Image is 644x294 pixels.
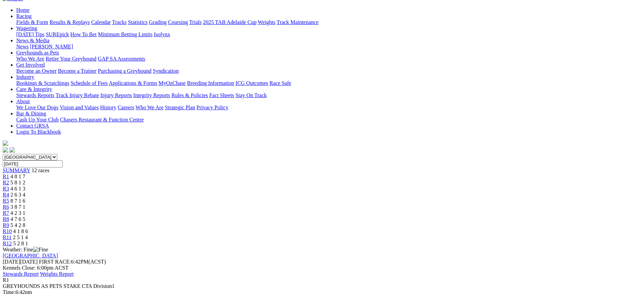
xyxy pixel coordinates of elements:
span: 2 5 1 4 [13,234,28,240]
div: Industry [16,80,641,86]
a: R9 [3,222,9,228]
div: GREYHOUNDS AS PETS STAKE CTA Division1 [3,283,641,289]
span: 8 7 1 6 [11,198,25,204]
a: Race Safe [269,80,291,86]
a: Retire Your Greyhound [46,56,97,62]
a: Bookings & Scratchings [16,80,69,86]
span: 4 2 3 1 [11,210,25,216]
a: Minimum Betting Limits [98,31,152,37]
span: 3 8 7 1 [11,204,25,210]
a: Integrity Reports [133,92,170,98]
span: Weather: Fine [3,247,48,252]
span: 2 6 3 4 [11,192,25,198]
a: Strategic Plan [165,105,195,110]
div: Care & Integrity [16,92,641,98]
span: [DATE] [3,259,20,265]
a: How To Bet [70,31,97,37]
a: Wagering [16,25,37,31]
a: Contact GRSA [16,123,49,129]
span: 6:42PM(ACST) [39,259,106,265]
a: About [16,98,30,104]
div: About [16,105,641,111]
a: Stay On Track [235,92,267,98]
div: Bar & Dining [16,117,641,123]
div: Get Involved [16,68,641,74]
a: Schedule of Fees [70,80,107,86]
a: We Love Our Dogs [16,105,58,110]
a: R6 [3,204,9,210]
a: Weights [258,19,275,25]
a: Careers [118,105,134,110]
a: Become a Trainer [58,68,97,74]
a: R5 [3,198,9,204]
div: Racing [16,19,641,25]
a: History [100,105,116,110]
span: 12 races [32,167,49,173]
span: 5 8 1 2 [11,180,25,185]
span: 4 1 8 6 [13,228,28,234]
input: Select date [3,160,63,167]
a: Applications & Forms [109,80,157,86]
a: R1 [3,174,9,179]
div: News & Media [16,44,641,50]
a: R3 [3,186,9,191]
a: Care & Integrity [16,86,52,92]
a: Get Involved [16,62,45,68]
a: ICG Outcomes [235,80,268,86]
a: Injury Reports [100,92,132,98]
a: Who We Are [136,105,164,110]
a: R2 [3,180,9,185]
a: Results & Replays [49,19,90,25]
span: FIRST RACE: [39,259,71,265]
a: Stewards Reports [16,92,54,98]
img: facebook.svg [3,147,8,153]
span: 4 7 6 5 [11,216,25,222]
a: News [16,44,28,49]
span: 4 8 1 7 [11,174,25,179]
a: Track Injury Rebate [56,92,99,98]
img: logo-grsa-white.png [3,140,8,146]
div: Wagering [16,31,641,38]
a: Syndication [153,68,179,74]
a: Login To Blackbook [16,129,61,135]
a: Grading [149,19,167,25]
a: News & Media [16,38,49,43]
a: 2025 TAB Adelaide Cup [203,19,256,25]
a: R7 [3,210,9,216]
a: Rules & Policies [171,92,208,98]
span: 5 4 2 8 [11,222,25,228]
span: 5 2 8 1 [13,241,28,246]
a: Coursing [168,19,188,25]
a: Isolynx [154,31,170,37]
span: 4 6 1 3 [11,186,25,191]
a: Stewards Report [3,271,39,277]
a: R4 [3,192,9,198]
a: Who We Are [16,56,44,62]
a: [DATE] Tips [16,31,44,37]
a: Chasers Restaurant & Function Centre [60,117,144,122]
a: Breeding Information [187,80,234,86]
a: Privacy Policy [196,105,228,110]
span: SUMMARY [3,167,30,173]
div: Greyhounds as Pets [16,56,641,62]
a: R8 [3,216,9,222]
a: SUREpick [46,31,69,37]
img: twitter.svg [9,147,15,153]
a: R11 [3,234,12,240]
a: R10 [3,228,12,234]
a: GAP SA Assessments [98,56,145,62]
a: Weights Report [40,271,74,277]
a: Cash Up Your Club [16,117,59,122]
a: Become an Owner [16,68,57,74]
a: MyOzChase [159,80,186,86]
a: Trials [189,19,202,25]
